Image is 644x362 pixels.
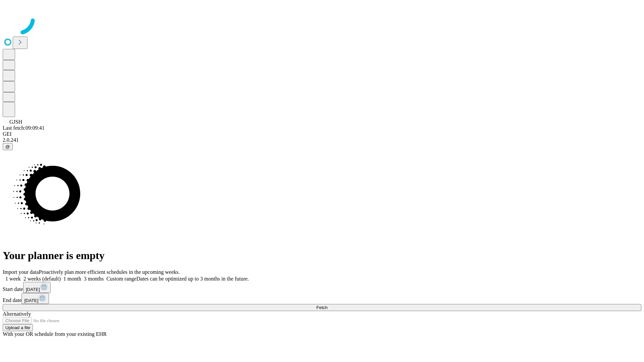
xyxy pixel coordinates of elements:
[3,282,641,293] div: Start date
[137,276,249,282] span: Dates can be optimized up to 3 months in the future.
[106,276,136,282] span: Custom range
[5,276,21,282] span: 1 week
[23,276,61,282] span: 2 weeks (default)
[3,269,39,275] span: Import your data
[3,131,641,137] div: GEI
[3,331,107,337] span: With your OR schedule from your existing EHR
[63,276,81,282] span: 1 month
[5,144,10,149] span: @
[23,282,51,293] button: [DATE]
[3,324,33,331] button: Upload a file
[21,293,49,304] button: [DATE]
[3,293,641,304] div: End date
[9,119,22,125] span: GJSH
[24,298,38,303] span: [DATE]
[3,311,31,317] span: Alternatively
[316,305,327,310] span: Fetch
[3,143,13,150] button: @
[84,276,104,282] span: 3 months
[3,125,45,131] span: Last fetch: 09:09:41
[39,269,180,275] span: Proactively plan more efficient schedules in the upcoming weeks.
[3,249,641,262] h1: Your planner is empty
[3,304,641,311] button: Fetch
[26,287,40,292] span: [DATE]
[3,137,641,143] div: 2.0.241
